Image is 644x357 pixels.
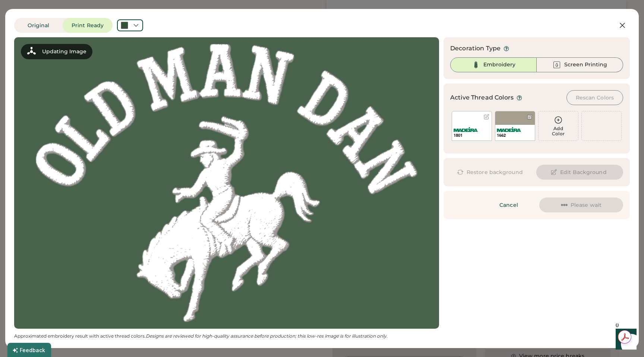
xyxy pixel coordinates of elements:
button: Restore background [450,165,532,180]
button: Original [14,18,63,33]
img: Madeira%20Logo.svg [454,127,478,132]
div: 1801 [454,133,490,138]
iframe: Front Chat [609,323,641,356]
div: Add Color [539,126,578,136]
div: Active Thread Colors [450,93,514,102]
button: Please wait [539,198,623,212]
button: Edit Background [536,165,623,180]
img: Thread%20Selected.svg [471,60,480,69]
img: Ink%20-%20Unselected.svg [552,60,561,69]
button: Print Ready [63,18,113,33]
div: Decoration Type [450,44,501,53]
img: Madeira%20Logo.svg [497,127,521,132]
button: Rescan Colors [566,90,623,105]
div: Screen Printing [564,61,607,69]
div: Embroidery [483,61,515,69]
em: Designs are reviewed for high-quality assurance before production; this low-res image is for illu... [146,333,388,339]
div: Approximated embroidery result with active thread colors. [14,333,439,339]
button: Cancel [483,198,535,212]
div: 1662 [497,133,533,138]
